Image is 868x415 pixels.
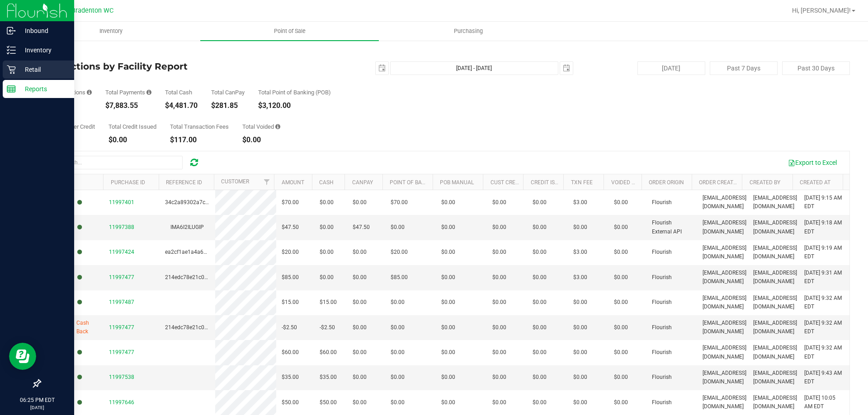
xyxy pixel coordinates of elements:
span: $0.00 [441,273,455,282]
span: [DATE] 9:18 AM EDT [804,219,844,236]
span: 214edc78e21c014ae9cda262535e4db8 [165,324,263,331]
span: $0.00 [573,373,587,382]
span: $0.00 [614,248,628,256]
a: Cust Credit [491,179,524,186]
a: Txn Fee [571,179,593,186]
span: $3.00 [573,273,587,282]
span: $0.00 [441,373,455,382]
span: [DATE] 9:15 AM EDT [804,194,844,211]
span: [EMAIL_ADDRESS][DOMAIN_NAME] [753,194,797,211]
iframe: Resource center [9,343,36,370]
span: $0.00 [492,373,506,382]
span: $15.00 [282,298,299,307]
span: 11997477 [109,324,134,331]
span: Flourish [652,198,672,207]
span: [EMAIL_ADDRESS][DOMAIN_NAME] [703,394,746,411]
span: $0.00 [441,323,455,332]
div: Total Cash [165,89,198,95]
span: Purchasing [442,27,495,35]
span: ea2cf1ae1a4a6708d1cfc72735fd6280 [165,249,260,255]
span: [EMAIL_ADDRESS][DOMAIN_NAME] [703,369,746,386]
span: $0.00 [320,223,334,232]
span: $0.00 [492,273,506,282]
span: Flourish [652,398,672,407]
span: [EMAIL_ADDRESS][DOMAIN_NAME] [703,269,746,286]
span: $0.00 [614,398,628,407]
span: $35.00 [282,373,299,382]
span: $0.00 [614,298,628,307]
span: $0.00 [533,248,547,256]
span: $0.00 [614,373,628,382]
span: $35.00 [320,373,337,382]
span: [DATE] 9:43 AM EDT [804,369,844,386]
span: $0.00 [353,298,367,307]
span: Cash Back [76,319,98,336]
p: Inbound [16,25,70,36]
span: select [376,62,388,75]
span: $20.00 [282,248,299,256]
a: Purchase ID [111,179,145,186]
span: $0.00 [441,248,455,256]
p: 06:25 PM EDT [4,396,70,404]
span: [EMAIL_ADDRESS][DOMAIN_NAME] [753,269,797,286]
span: [EMAIL_ADDRESS][DOMAIN_NAME] [703,219,746,236]
div: $117.00 [170,136,229,144]
span: [EMAIL_ADDRESS][DOMAIN_NAME] [753,244,797,261]
span: $0.00 [353,398,367,407]
span: $3.00 [573,248,587,256]
button: Past 7 Days [710,61,778,75]
span: $0.00 [614,198,628,207]
span: $0.00 [492,223,506,232]
span: 34c2a89302a7c7f2143c80631da9c939 [165,199,263,205]
span: $0.00 [533,198,547,207]
span: [EMAIL_ADDRESS][DOMAIN_NAME] [703,244,746,261]
span: $70.00 [391,198,408,207]
span: $0.00 [533,223,547,232]
span: 11997424 [109,249,134,255]
span: $50.00 [282,398,299,407]
div: Total Credit Issued [108,124,156,130]
span: $0.00 [533,298,547,307]
span: [DATE] 9:32 AM EDT [804,344,844,361]
span: $0.00 [441,398,455,407]
a: Credit Issued [531,179,568,186]
span: [EMAIL_ADDRESS][DOMAIN_NAME] [703,319,746,336]
span: 11997477 [109,274,134,280]
span: $0.00 [391,348,405,357]
span: -$2.50 [282,323,297,332]
span: 11997538 [109,374,134,380]
span: $85.00 [391,273,408,282]
span: $0.00 [391,298,405,307]
div: $4,481.70 [165,102,198,109]
a: CanPay [352,179,373,186]
span: Flourish [652,323,672,332]
a: Inventory [22,22,200,41]
div: $281.85 [211,102,245,109]
span: Flourish [652,273,672,282]
span: Flourish External API [652,219,692,236]
span: $0.00 [614,323,628,332]
span: $0.00 [320,273,334,282]
span: Flourish [652,298,672,307]
span: $0.00 [573,298,587,307]
span: [DATE] 9:19 AM EDT [804,244,844,261]
a: Point of Sale [200,22,379,41]
a: Order Created By [699,179,748,186]
a: Amount [282,179,304,186]
span: $0.00 [391,398,405,407]
div: Total Voided [242,124,280,130]
span: $20.00 [391,248,408,256]
a: Created By [750,179,780,186]
span: $0.00 [391,223,405,232]
span: $0.00 [353,348,367,357]
span: $0.00 [614,348,628,357]
span: $0.00 [441,198,455,207]
span: $85.00 [282,273,299,282]
span: $0.00 [353,373,367,382]
span: $0.00 [353,323,367,332]
span: $0.00 [492,298,506,307]
a: Cash [319,179,334,186]
span: $0.00 [533,373,547,382]
span: $0.00 [614,223,628,232]
span: $0.00 [573,348,587,357]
